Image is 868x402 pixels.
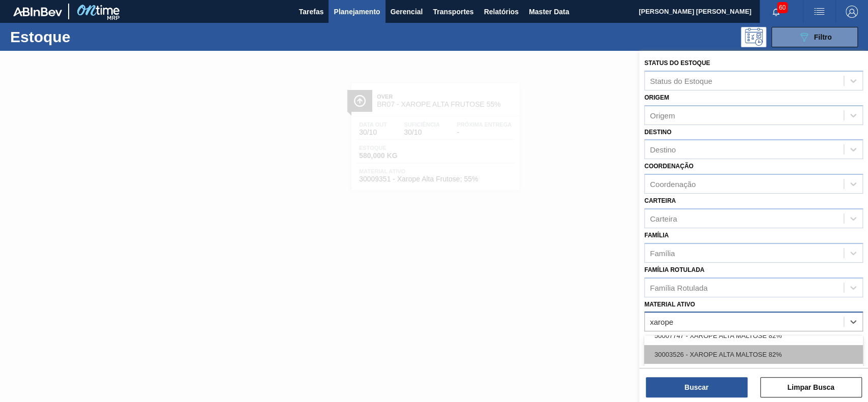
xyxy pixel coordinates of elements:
div: Família Rotulada [650,283,707,292]
button: Notificações [760,5,792,19]
div: Destino [650,145,676,154]
img: userActions [813,6,825,18]
div: Carteira [650,214,677,223]
span: Filtro [814,33,832,41]
label: Material ativo [644,301,695,308]
span: Relatórios [484,6,518,18]
span: 60 [777,2,788,13]
div: 30003526 - XAROPE ALTA MALTOSE 82% [644,345,863,364]
div: Pogramando: nenhum usuário selecionado [741,27,766,47]
span: Master Data [529,6,569,18]
label: Destino [644,129,671,136]
img: Logout [846,6,858,18]
img: TNhmsLtSVTkK8tSr43FrP2fwEKptu5GPRR3wAAAABJRU5ErkJggg== [13,7,62,16]
span: Planejamento [334,6,380,18]
span: Tarefas [299,6,324,18]
div: 50007747 - XAROPE ALTA MALTOSE 82% [644,326,863,345]
span: Transportes [433,6,473,18]
label: Carteira [644,197,676,204]
div: 50009579 - XAROPE ALTA MALTOSE DESIDRATADO SACO 25K [644,364,863,383]
label: Família [644,232,669,239]
span: Gerencial [391,6,423,18]
button: Filtro [771,27,858,47]
h1: Estoque [10,31,159,43]
label: Família Rotulada [644,266,704,273]
div: Coordenação [650,180,696,189]
div: Status do Estoque [650,76,712,85]
label: Origem [644,94,669,101]
div: Origem [650,111,675,119]
label: Status do Estoque [644,59,710,67]
label: Coordenação [644,163,694,170]
div: Família [650,249,675,257]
